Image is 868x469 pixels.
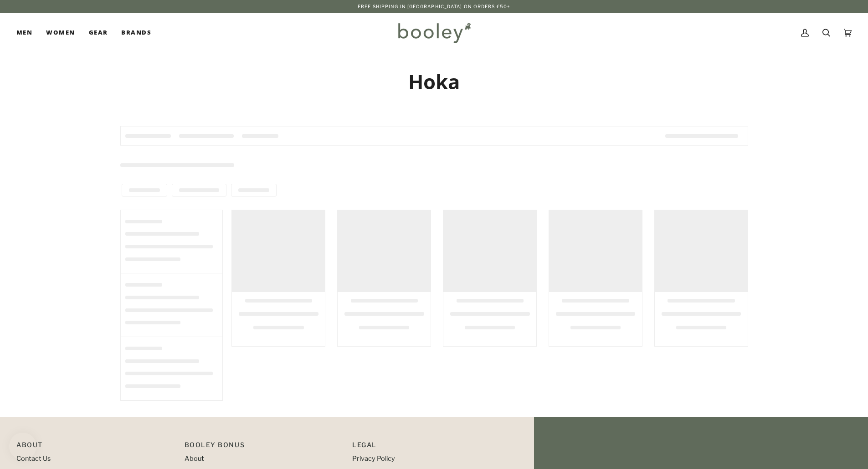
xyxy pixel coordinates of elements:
[16,440,175,454] p: Pipeline_Footer Main
[9,433,36,460] iframe: Button to open loyalty program pop-up
[82,13,115,53] a: Gear
[114,13,158,53] a: Brands
[16,28,32,37] span: Men
[358,3,510,10] p: Free Shipping in [GEOGRAPHIC_DATA] on Orders €50+
[120,69,748,94] h1: Hoka
[185,454,204,463] a: About
[89,28,108,37] span: Gear
[352,454,395,463] a: Privacy Policy
[39,13,82,53] a: Women
[352,440,511,454] p: Pipeline_Footer Sub
[185,440,344,454] p: Booley Bonus
[16,454,51,463] a: Contact Us
[394,20,474,46] img: Booley
[121,28,151,37] span: Brands
[16,13,39,53] a: Men
[46,28,75,37] span: Women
